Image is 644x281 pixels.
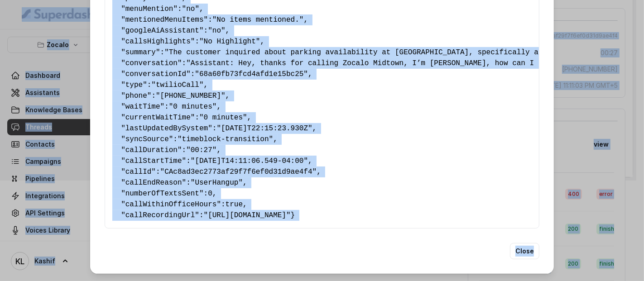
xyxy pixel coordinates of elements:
span: callStartTime [125,157,182,165]
span: menuMention [125,5,173,13]
span: callEndReason [125,179,182,187]
span: 0 [208,190,212,198]
span: "CAc8ad3ec2773af29f7f6ef0d31d9ae4f4" [160,168,317,176]
span: conversationId [125,70,186,78]
span: type [125,81,143,89]
span: mentionedMenuItems [125,16,204,24]
span: "[DATE]T14:11:06.549-04:00" [191,157,308,165]
button: Close [510,243,539,259]
span: "no" [182,5,199,13]
span: callRecordingUrl [125,211,195,219]
span: true [226,200,243,209]
span: "[DATE]T22:15:23.930Z" [216,124,312,133]
span: "timeblock-transition" [178,135,273,143]
span: "0 minutes" [199,114,247,122]
span: "[PHONE_NUMBER]" [156,92,226,100]
span: "No items mentioned." [212,16,304,24]
span: waitTime [125,103,160,111]
span: syncSource [125,135,169,143]
span: callDuration [125,146,178,154]
span: googleAiAssistant [125,27,199,35]
span: currentWaitTime [125,114,191,122]
span: "68a60fb73fcd4afd1e15bc25" [195,70,308,78]
span: phone [125,92,147,100]
span: "no" [208,27,225,35]
span: "00:27" [186,146,216,154]
span: numberOfTextsSent [125,190,199,198]
span: "UserHangup" [191,179,243,187]
span: "0 minutes" [169,103,217,111]
span: callsHighlights [125,38,191,46]
span: lastUpdatedBySystem [125,124,208,133]
span: callId [125,168,152,176]
span: summary [125,48,156,57]
span: "No Highlight" [199,38,260,46]
span: conversation [125,59,178,67]
span: "twilioCall" [151,81,203,89]
span: callWithinOfficeHours [125,200,217,209]
span: "[URL][DOMAIN_NAME]" [204,211,291,219]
